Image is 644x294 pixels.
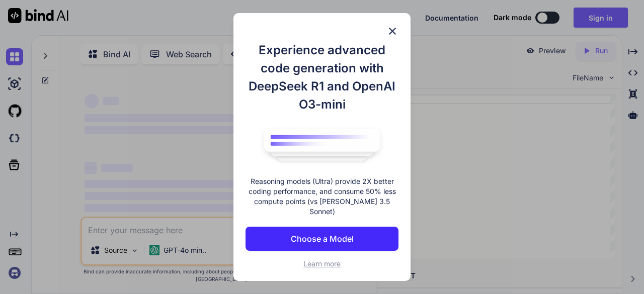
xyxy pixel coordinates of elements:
[257,124,387,167] img: bind logo
[246,176,398,217] p: Reasoning models (Ultra) provide 2X better coding performance, and consume 50% less compute point...
[386,25,398,37] img: close
[303,259,341,268] span: Learn more
[291,233,354,245] p: Choose a Model
[246,41,398,114] h1: Experience advanced code generation with DeepSeek R1 and OpenAI O3-mini
[246,227,398,251] button: Choose a Model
